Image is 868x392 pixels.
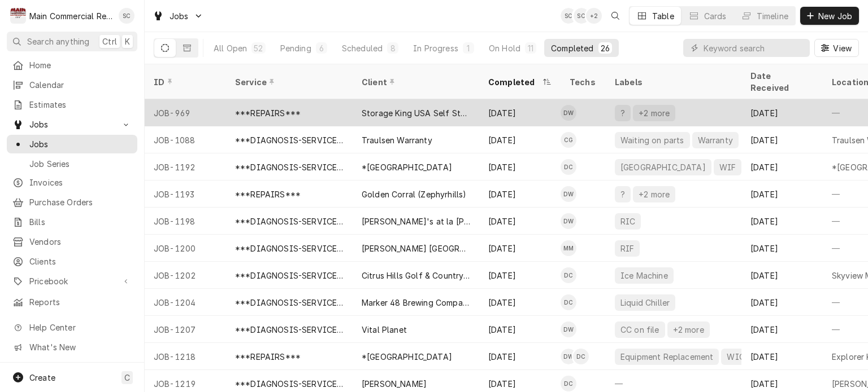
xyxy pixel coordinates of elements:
div: [DATE] [741,126,823,153]
div: [DATE] [741,99,823,126]
div: Vital Planet [362,324,407,336]
div: Completed [488,76,540,88]
div: [DATE] [741,180,823,208]
span: Jobs [29,118,115,130]
span: Job Series [29,158,132,170]
div: Equipment Replacement [619,351,714,363]
a: Job Series [7,155,137,173]
div: JOB-1088 [145,126,226,153]
input: Keyword search [704,39,804,57]
span: Purchase Orders [29,196,132,208]
div: SC [561,8,576,24]
a: Go to Jobs [7,115,137,134]
a: Calendar [7,76,137,94]
span: C [124,372,130,384]
div: Waiting on parts [619,134,685,146]
span: What's New [29,341,131,353]
div: DC [561,376,576,391]
div: Pending [280,42,311,54]
span: Help Center [29,321,131,333]
div: JOB-1200 [145,235,226,262]
div: 26 [601,42,610,54]
div: DC [561,159,576,175]
div: [PERSON_NAME]'s at la [PERSON_NAME] [362,215,470,227]
div: [DATE] [479,126,561,153]
div: 1 [465,42,472,54]
div: SC [119,8,134,24]
div: Sharon Campbell's Avatar [561,8,576,24]
div: 52 [254,42,263,54]
div: JOB-1218 [145,343,226,370]
a: Reports [7,293,137,311]
div: DC [573,349,589,364]
div: In Progress [413,42,458,54]
span: Search anything [27,36,89,47]
div: [GEOGRAPHIC_DATA] [619,161,707,173]
div: M [10,8,26,24]
div: Date Received [750,70,811,94]
span: Invoices [29,177,132,188]
div: Mike Marchese's Avatar [561,240,576,256]
div: Dylan Crawford's Avatar [561,267,576,283]
a: Home [7,56,137,74]
div: +2 more [637,188,671,200]
div: Labels [615,76,732,88]
div: JOB-1204 [145,289,226,316]
div: [DATE] [741,343,823,370]
span: View [831,42,854,54]
div: Liquid Chiller [619,297,671,309]
div: MM [561,240,576,256]
div: Dylan Crawford's Avatar [573,349,589,364]
span: Bills [29,216,132,228]
span: Ctrl [102,36,117,47]
button: Open search [606,7,624,25]
div: [DATE] [741,262,823,289]
div: *[GEOGRAPHIC_DATA] [362,161,452,173]
div: [DATE] [741,289,823,316]
div: JOB-1198 [145,208,226,235]
div: CG [561,132,576,148]
span: Calendar [29,79,132,91]
a: Bills [7,213,137,231]
span: Jobs [170,10,189,22]
div: [DATE] [479,289,561,316]
div: JOB-969 [145,99,226,126]
div: +2 more [637,107,671,119]
div: Main Commercial Refrigeration Service's Avatar [10,8,26,24]
div: WIC [726,351,745,363]
div: DW [561,105,576,121]
span: Home [29,59,132,71]
div: +2 more [672,324,705,336]
div: Golden Corral (Zephyrhills) [362,188,466,200]
div: DW [561,186,576,202]
div: Dylan Crawford's Avatar [561,294,576,310]
div: DC [561,294,576,310]
div: Table [652,10,674,22]
button: Search anythingCtrlK [7,32,137,51]
div: ? [619,107,626,119]
div: *[GEOGRAPHIC_DATA] [362,351,452,363]
div: ID [154,76,215,88]
div: Dorian Wertz's Avatar [561,186,576,202]
div: JOB-1202 [145,262,226,289]
div: WIF [718,161,737,173]
button: New Job [800,7,859,25]
div: Dorian Wertz's Avatar [561,213,576,229]
div: Traulsen Warranty [362,134,432,146]
div: [DATE] [741,153,823,180]
div: Scheduled [342,42,383,54]
div: Caleb Gorton's Avatar [561,132,576,148]
button: View [814,39,859,57]
span: Vendors [29,236,132,248]
div: RIC [619,215,636,227]
div: Completed [551,42,593,54]
div: [DATE] [479,99,561,126]
div: [DATE] [741,208,823,235]
span: Create [29,373,55,382]
div: 6 [318,42,325,54]
a: Invoices [7,173,137,192]
div: [DATE] [479,316,561,343]
span: New Job [816,10,854,22]
div: Dylan Crawford's Avatar [561,159,576,175]
div: On Hold [489,42,520,54]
